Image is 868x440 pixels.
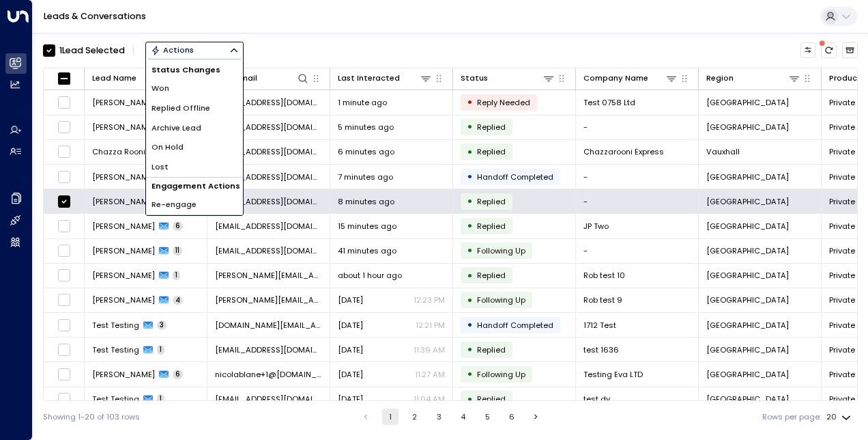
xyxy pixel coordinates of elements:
[461,72,555,85] div: Status
[467,340,473,359] div: •
[338,72,400,85] div: Last Interacted
[706,320,789,331] span: London
[215,196,322,207] span: emmachandler95@outlook.com
[477,294,525,305] span: Following Up
[583,72,678,85] div: Company Name
[146,178,243,195] h1: Engagement Actions
[706,72,734,85] div: Region
[215,320,322,331] span: ranjit.test.one+1712@gmail.com
[151,141,184,153] span: On Hold
[800,42,816,58] button: Customize
[215,122,322,133] span: maisiemking@gmail.com
[477,369,525,380] span: Following Up
[706,171,789,182] span: London
[338,196,394,207] span: 8 minutes ago
[338,344,363,355] span: Yesterday
[338,394,363,404] span: Yesterday
[455,409,472,425] button: Go to page 4
[338,72,432,85] div: Last Interacted
[59,44,125,57] div: 1 Lead Selected
[215,221,322,232] span: jamespinnerbbr@gmail.com
[467,217,473,235] div: •
[414,344,445,355] p: 11:39 AM
[92,146,145,157] span: Chazza Rooni
[151,199,197,210] span: Re-engage
[477,394,506,404] span: Replied
[821,42,837,58] span: There are new threads available. Refresh the grid to view the latest updates.
[173,221,183,231] span: 6
[57,368,71,381] span: Toggle select row
[57,72,71,85] span: Toggle select all
[92,97,155,108] span: Ranjit Brainch
[338,122,394,133] span: 5 minutes ago
[57,195,71,208] span: Toggle select row
[416,320,445,331] p: 12:21 PM
[467,316,473,334] div: •
[467,241,473,260] div: •
[157,320,167,330] span: 3
[415,369,445,380] p: 11:27 AM
[583,369,643,380] span: Testing Eva LTD
[57,96,71,109] span: Toggle select row
[92,221,155,232] span: James Pinner
[467,118,473,136] div: •
[706,97,789,108] span: London
[92,122,155,133] span: Maisie King
[215,245,322,256] span: nchaisley@outlook.com
[431,409,447,425] button: Go to page 3
[338,221,396,232] span: 15 minutes ago
[576,115,699,139] td: -
[151,102,210,114] span: Replied Offline
[92,171,155,182] span: Tegan Ellis
[338,245,396,256] span: 41 minutes ago
[173,246,182,256] span: 11
[583,270,625,281] span: Rob test 10
[157,345,164,355] span: 1
[145,42,244,58] button: Actions
[467,192,473,210] div: •
[57,219,71,233] span: Toggle select row
[576,189,699,213] td: -
[467,143,473,161] div: •
[92,394,139,404] span: Test Testing
[382,409,399,425] button: page 1
[706,196,789,207] span: London
[92,294,155,305] span: Robert Noguera
[706,294,789,305] span: London
[477,97,530,108] span: Reply Needed
[92,72,136,85] div: Lead Name
[338,97,387,108] span: 1 minute ago
[706,270,789,281] span: London
[477,122,506,133] span: Replied
[706,344,789,355] span: London
[43,411,140,423] div: Showing 1-20 of 103 rows
[338,171,393,182] span: 7 minutes ago
[826,409,854,426] div: 20
[706,394,789,404] span: London
[477,320,553,331] span: Handoff Completed
[57,392,71,406] span: Toggle select row
[583,394,610,404] span: test dy
[414,294,445,305] p: 12:23 PM
[173,370,183,379] span: 6
[338,320,363,331] span: Yesterday
[583,320,616,331] span: 1712 Test
[467,93,473,111] div: •
[706,221,789,232] span: London
[57,343,71,357] span: Toggle select row
[215,294,322,305] span: robert.nogueral+9@gmail.com
[151,45,194,55] div: Actions
[477,196,506,207] span: Replied
[406,409,422,425] button: Go to page 2
[157,394,164,404] span: 1
[467,266,473,285] div: •
[92,320,139,331] span: Test Testing
[357,409,545,425] nav: pagination navigation
[215,97,322,108] span: rkbrainch@live.co.uk
[215,270,322,281] span: robert.nogueral+10@gmail.com
[762,411,821,423] label: Rows per page:
[467,365,473,383] div: •
[477,344,506,355] span: Replied
[57,293,71,307] span: Toggle select row
[57,170,71,184] span: Toggle select row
